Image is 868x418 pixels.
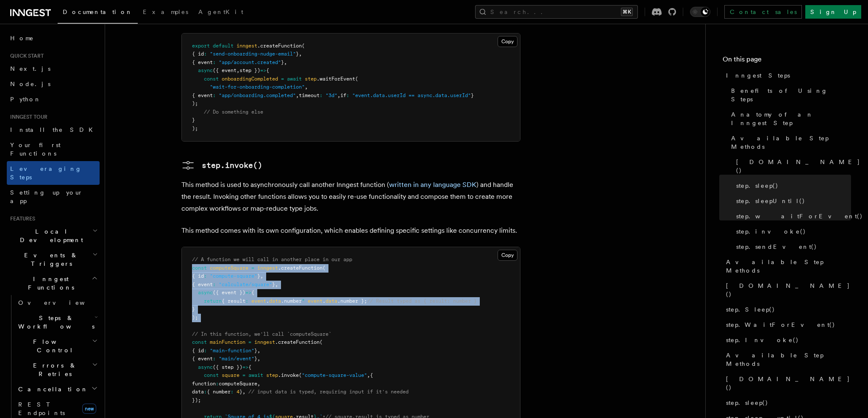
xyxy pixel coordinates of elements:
span: { event [192,59,213,65]
span: : [204,389,207,395]
span: step.invoke() [736,227,806,236]
span: // Do something else [204,109,263,115]
span: "app/account.created" [219,59,281,65]
span: Next.js [10,65,50,72]
span: , [257,348,260,354]
span: Home [10,34,34,42]
span: await [248,372,263,378]
a: Your first Functions [7,137,100,161]
span: async [198,290,213,295]
p: This method is used to asynchronously call another Inngest function ( ) and handle the result. In... [181,179,520,215]
span: step.sleep() [726,398,768,407]
a: Install the SDK [7,122,100,137]
a: step.sleep() [723,395,851,410]
span: . [266,298,269,304]
span: "main-function" [210,348,254,354]
span: Cancellation [15,385,88,393]
span: ( [355,76,358,82]
span: , [337,92,340,98]
span: 4 [236,389,239,395]
button: Inngest Functions [7,271,100,295]
span: "app/onboarding.completed" [219,92,296,98]
a: step.sleepUntil() [733,193,851,209]
a: Examples [138,3,193,23]
span: , [284,59,287,65]
span: , [305,84,308,90]
span: { event [192,92,213,98]
a: step.invoke() [181,159,262,172]
a: [DOMAIN_NAME]() [723,278,851,302]
span: step.sendEvent() [736,242,817,251]
span: }); [192,397,201,403]
span: { event [192,356,213,362]
span: step.sleepUntil() [736,197,805,205]
span: ({ event [213,67,236,73]
a: step.waitForEvent() [733,209,851,224]
span: step.waitForEvent() [736,212,863,220]
span: => [260,67,266,73]
span: { [370,372,373,378]
span: = [281,76,284,82]
span: = [242,372,245,378]
button: Flow Control [15,334,100,358]
button: Steps & Workflows [15,310,100,334]
span: ( [323,265,325,271]
a: step.Sleep() [723,302,851,317]
h4: On this page [723,54,851,68]
span: inngest [254,339,275,345]
span: } [257,273,260,279]
a: Setting up your app [7,185,100,209]
span: : [213,59,216,65]
span: Quick start [7,53,44,59]
span: , [275,281,278,287]
span: const [204,372,219,378]
a: Overview [15,295,100,310]
span: = [251,265,254,271]
a: AgentKit [193,3,248,23]
button: Cancellation [15,382,100,397]
span: : [320,92,323,98]
span: ( [302,43,305,49]
span: function [192,381,216,387]
span: Benefits of Using Steps [731,86,851,103]
span: step }) [239,67,260,73]
span: mainFunction [210,339,245,345]
span: { event [192,281,213,287]
span: "3d" [325,92,337,98]
span: const [192,339,207,345]
span: .createFunction [278,265,323,271]
span: { id [192,348,204,354]
button: Search...⌘K [475,5,638,19]
span: Available Step Methods [726,258,851,275]
span: event [308,298,323,304]
button: Errors & Retries [15,358,100,382]
span: "calculate/square" [219,281,272,287]
span: : [245,298,248,304]
button: Toggle dark mode [690,7,710,17]
span: { [248,364,251,370]
span: Errors & Retries [15,361,92,378]
a: Contact sales [724,5,802,19]
a: [DOMAIN_NAME]() [733,154,851,178]
span: } [281,59,284,65]
span: } [254,356,257,362]
span: ({ step }) [213,364,242,370]
span: : [204,273,207,279]
span: Inngest Functions [7,275,92,292]
span: .waitForEvent [317,76,355,82]
span: , [299,51,302,57]
span: step.sleep() [736,181,779,190]
span: Available Step Methods [731,134,851,151]
a: Next.js [7,61,100,76]
span: Anatomy of an Inngest Step [731,110,851,127]
span: "event.data.userId == async.data.userId" [352,92,471,98]
button: Local Development [7,224,100,248]
span: .createFunction [275,339,320,345]
a: written in any language SDK [389,181,476,189]
span: Install the SDK [10,126,98,133]
span: inngest [236,43,257,49]
span: , [236,67,239,73]
span: timeout [299,92,320,98]
span: .number }; [337,298,367,304]
span: computeSquare [219,381,257,387]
